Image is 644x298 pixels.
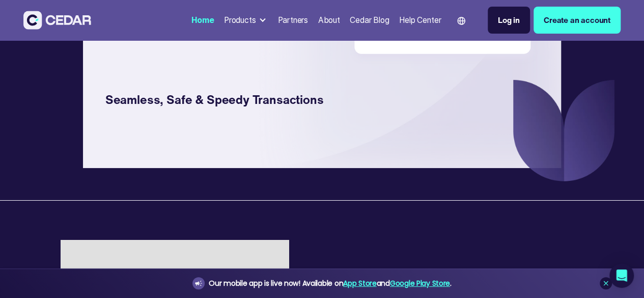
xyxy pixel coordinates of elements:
div: Partners [277,14,308,26]
a: Partners [274,9,312,31]
a: Home [187,9,218,31]
div: Seamless, Safe & Speedy Transactions [105,91,324,109]
div: Our mobile app is live now! Available on and . [209,277,451,290]
div: Home [191,14,214,26]
a: Google Play Store [390,278,450,288]
a: About [314,9,344,31]
div: Products [224,14,256,26]
a: Log in [488,7,530,34]
div: Products [220,10,272,30]
a: Create an account [534,7,621,34]
div: Cedar Blog [350,14,389,26]
div: About [318,14,340,26]
img: announcement [194,279,203,287]
a: Cedar Blog [346,9,393,31]
div: Log in [498,14,520,26]
div: Open Intercom Messenger [609,263,634,288]
div: Help Center [399,14,441,26]
a: Help Center [395,9,445,31]
img: world icon [457,17,465,25]
a: App Store [343,278,376,288]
